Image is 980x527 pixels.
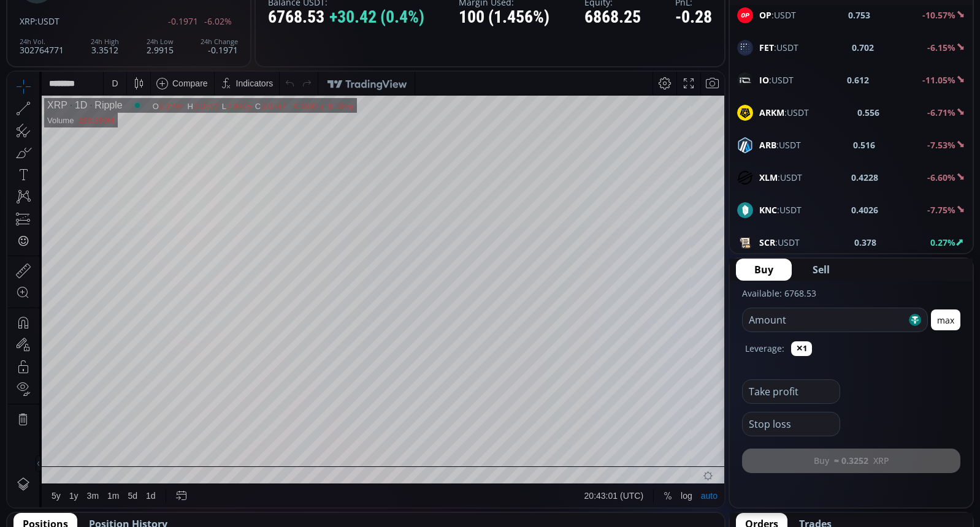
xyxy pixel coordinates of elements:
button: 20:43:01 (UTC) [573,412,640,436]
span: XRP [20,15,35,27]
div: O [145,30,152,39]
span: +30.42 (0.4%) [329,8,424,27]
b: OP [759,9,771,21]
label: Available: 6768.53 [742,287,816,299]
span: -0.1971 [168,17,198,26]
div: 6868.25 [584,8,641,27]
span: :USDT [759,138,801,151]
div: 3.3512 [91,38,119,55]
button: max [931,309,960,330]
span: :USDT [759,203,802,216]
b: FET [759,42,774,53]
div: Toggle Percentage [652,412,669,436]
span: Sell [813,262,830,277]
div: 260.899M [71,44,107,53]
b: IO [759,74,769,86]
b: -6.71% [927,107,955,118]
div: Market open [124,28,136,39]
b: -7.53% [927,139,955,151]
b: 0.753 [848,9,870,21]
b: ARKM [759,107,784,118]
div: L [215,30,220,39]
div: 3.3512 [186,30,211,39]
b: -6.15% [927,42,955,53]
div: 24h Vol. [20,38,64,45]
div: 302764771 [20,38,64,55]
div: 100 (1.456%) [459,8,549,27]
div: 1D [60,28,80,39]
div: Hide Drawings Toolbar [28,384,34,400]
b: -7.75% [927,204,955,216]
span: :USDT [759,106,809,119]
div: 24h High [91,38,119,45]
b: -10.57% [922,9,955,21]
div: 3m [80,419,91,429]
div: 5d [121,419,131,429]
div: Go to [164,412,184,436]
div: Volume [40,44,66,53]
span: :USDT [759,236,800,249]
b: 0.516 [853,138,875,151]
div: 2.9915 [147,38,174,55]
div: Compare [165,7,201,17]
div:  [11,164,21,175]
b: ARB [759,139,776,151]
div: XRP [40,28,60,39]
div: 5y [44,419,53,429]
div: 3.2744 [152,30,177,39]
button: ✕1 [791,341,812,356]
div: 3.0747 [254,30,278,39]
b: 0.702 [852,41,874,54]
div: 24h Change [201,38,238,45]
div: 2.9915 [220,30,244,39]
b: 0.556 [857,106,879,119]
button: Buy [736,259,792,281]
div: 24h Low [147,38,174,45]
span: Buy [754,262,773,277]
div: Ripple [80,28,115,39]
label: Leverage: [745,342,784,355]
div: 1d [139,419,148,429]
b: 0.378 [854,236,876,249]
b: SCR [759,237,775,248]
div: auto [694,419,710,429]
span: :USDT [35,15,59,27]
b: 0.27% [930,237,955,248]
b: -6.60% [927,172,955,183]
div: -0.1971 [201,38,238,55]
div: 1m [100,419,112,429]
div: 1y [62,419,71,429]
b: 0.4228 [851,171,878,184]
b: XLM [759,172,778,183]
span: -6.02% [204,17,232,26]
span: :USDT [759,41,798,54]
div: Indicators [229,7,266,17]
span: :USDT [759,9,796,21]
div: C [248,30,254,39]
button: Sell [794,259,848,281]
div: -0.28 [675,8,712,27]
b: -11.05% [922,74,955,86]
div: −0.1997 (−6.10%) [282,30,346,39]
span: :USDT [759,74,794,86]
div: log [673,419,685,429]
b: 0.612 [847,74,869,86]
div: D [104,7,110,17]
b: KNC [759,204,777,216]
span: 20:43:01 (UTC) [577,419,636,429]
div: H [180,30,186,39]
b: 0.4026 [851,203,878,216]
span: :USDT [759,171,802,184]
div: 6768.53 [268,8,424,27]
